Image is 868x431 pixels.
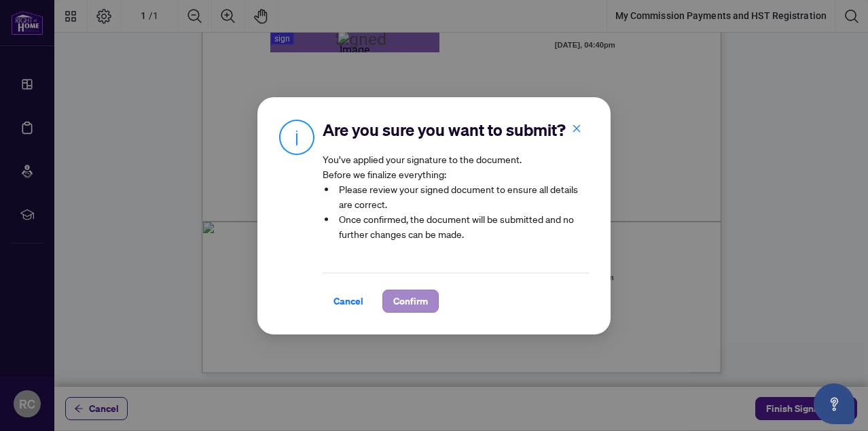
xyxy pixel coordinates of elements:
[814,383,854,424] button: Open asap
[572,124,581,133] span: close
[393,290,428,312] span: Confirm
[323,290,374,313] button: Cancel
[336,182,589,211] li: Please review your signed document to ensure all details are correct.
[279,119,314,155] img: Info Icon
[323,152,589,251] article: You’ve applied your signature to the document. Before we finalize everything:
[333,290,363,312] span: Cancel
[323,119,589,141] h2: Are you sure you want to submit?
[382,290,439,313] button: Confirm
[336,211,589,241] li: Once confirmed, the document will be submitted and no further changes can be made.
